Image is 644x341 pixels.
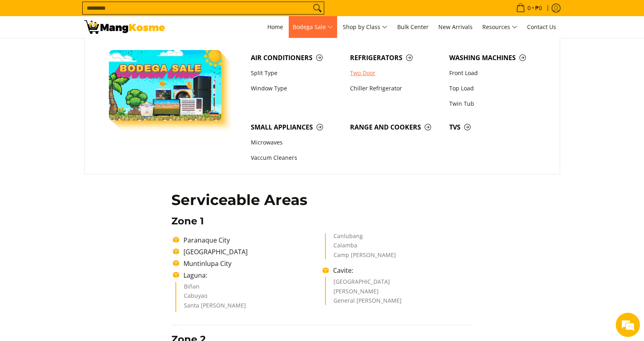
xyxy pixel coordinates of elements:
[251,53,342,63] span: Air Conditioners
[449,122,540,132] span: TVs
[527,23,556,31] span: Contact Us
[84,20,165,34] img: Shipping &amp; Delivery Page l Mang Kosme: Home Appliances Warehouse Sale!
[184,284,315,293] li: Biñan
[17,102,141,183] span: We are offline. Please leave us a message.
[289,16,337,38] a: Bodega Sale
[445,96,544,111] a: Twin Tub
[346,81,445,96] a: Chiller Refrigerator
[445,119,544,135] a: TVs
[339,16,392,38] a: Shop by Class
[263,16,287,38] a: Home
[247,81,346,96] a: Window Type
[4,220,154,249] textarea: Type your message and click 'Submit'
[478,16,521,38] a: Resources
[293,22,333,32] span: Bodega Sale
[333,243,465,252] li: Calamba
[267,23,283,31] span: Home
[118,249,146,259] em: Submit
[251,122,342,132] span: Small Appliances
[514,4,544,13] span: •
[523,16,560,38] a: Contact Us
[173,16,560,38] nav: Main Menu
[311,2,324,14] button: Search
[445,50,544,65] a: Washing Machines
[247,135,346,151] a: Microwaves
[184,303,315,312] li: Santa [PERSON_NAME]
[397,23,429,31] span: Bulk Center
[445,65,544,81] a: Front Load
[329,266,472,275] li: Cavite:
[247,50,346,65] a: Air Conditioners
[438,23,473,31] span: New Arrivals
[350,122,441,132] span: Range and Cookers
[179,259,323,268] li: Muntinlupa City
[183,236,230,245] span: Paranaque City
[132,4,152,23] div: Minimize live chat window
[346,50,445,65] a: Refrigerators
[346,65,445,81] a: Two Door
[350,53,441,63] span: Refrigerators
[247,151,346,166] a: Vaccum Cleaners
[393,16,433,38] a: Bulk Center
[171,215,473,227] h3: Zone 1
[434,16,477,38] a: New Arrivals
[247,119,346,135] a: Small Appliances
[247,65,346,81] a: Split Type
[171,191,473,209] h2: Serviceable Areas
[534,5,543,11] span: ₱0
[482,22,517,32] span: Resources
[333,298,465,305] li: General [PERSON_NAME]
[109,50,222,121] img: Bodega Sale
[445,81,544,96] a: Top Load
[333,252,465,259] li: Camp [PERSON_NAME]
[333,289,465,298] li: [PERSON_NAME]
[42,45,135,56] div: Leave a message
[179,270,323,280] li: Laguna:
[333,233,465,243] li: Canlubang
[343,22,388,32] span: Shop by Class
[346,119,445,135] a: Range and Cookers
[184,293,315,303] li: Cabuyao
[449,53,540,63] span: Washing Machines
[179,247,323,257] li: [GEOGRAPHIC_DATA]
[526,5,532,11] span: 0
[333,279,465,289] li: [GEOGRAPHIC_DATA]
